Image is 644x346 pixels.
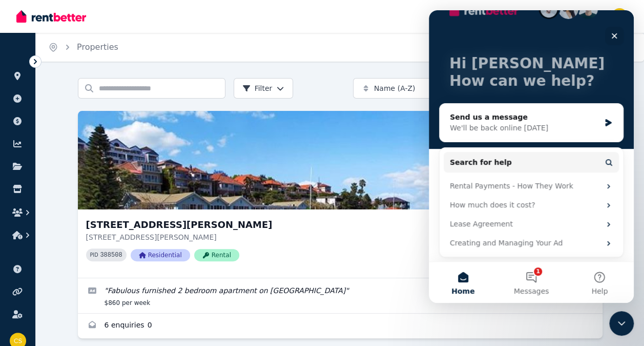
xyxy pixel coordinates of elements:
img: RentBetter [16,9,86,24]
code: 388508 [100,252,122,259]
button: Filter [234,78,294,99]
span: Filter [242,83,273,93]
a: Edit listing: Fabulous furnished 2 bedroom apartment on Harbourside park [78,278,603,313]
small: PID [90,252,98,258]
iframe: Intercom live chat [609,311,634,336]
a: Properties [77,42,118,52]
a: 12 Bradly Ave, North Sydney[STREET_ADDRESS][PERSON_NAME][STREET_ADDRESS][PERSON_NAME]PID 388508Re... [78,111,603,278]
iframe: Intercom live chat [429,10,634,303]
p: [STREET_ADDRESS][PERSON_NAME] [86,232,580,242]
span: Name (A-Z) [374,83,416,93]
img: Carolyn Sinclair [611,8,628,25]
button: Name (A-Z) [353,78,451,99]
h3: [STREET_ADDRESS][PERSON_NAME] [86,218,580,232]
a: Enquiries for 12 Bradly Ave, North Sydney [78,314,603,338]
nav: Breadcrumb [36,33,131,62]
span: Residential [131,249,190,261]
span: Rental [194,249,239,261]
img: 12 Bradly Ave, North Sydney [78,111,603,209]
